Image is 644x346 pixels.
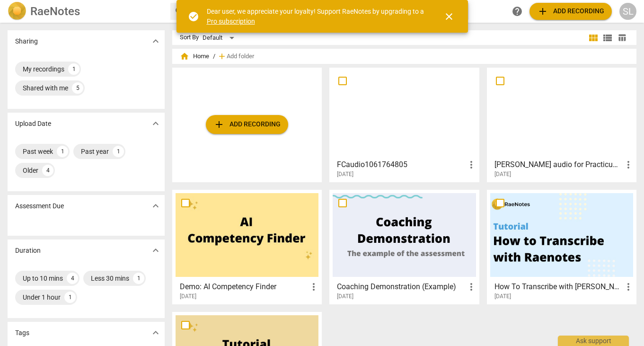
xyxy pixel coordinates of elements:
p: Sharing [15,36,38,46]
button: SL [619,3,636,20]
span: more_vert [623,159,634,170]
button: Table view [615,31,629,45]
span: more_vert [308,281,319,293]
span: Add folder [227,53,254,60]
div: Past week [23,147,53,156]
span: expand_more [150,118,161,129]
span: more_vert [466,159,477,170]
span: help [512,6,523,17]
span: view_module [588,32,599,44]
button: Show more [149,243,163,257]
div: My recordings [23,64,64,74]
a: FCaudio1061764805[DATE] [333,71,476,178]
div: Older [23,166,38,175]
a: How To Transcribe with [PERSON_NAME][DATE] [490,193,633,300]
a: Pro subscription [207,18,255,25]
div: Sort By [180,34,199,41]
span: [DATE] [180,293,196,301]
p: Duration [15,246,41,256]
div: Default [203,30,238,45]
span: add [213,119,225,130]
p: Tags [15,328,29,338]
div: 1 [133,273,144,284]
div: Dear user, we appreciate your loyalty! Support RaeNotes by upgrading to a [207,7,426,26]
div: Under 1 hour [23,293,61,302]
span: Add recording [213,119,281,130]
div: Less 30 mins [91,274,129,283]
button: List view [600,31,615,45]
button: Show more [149,116,163,131]
img: Logo [8,2,26,21]
a: Demo: AI Competency Finder[DATE] [176,193,318,300]
span: check_circle [188,11,199,22]
div: 1 [64,292,76,303]
h3: Coaching Demonstration (Example) [337,281,465,293]
span: more_vert [466,281,477,293]
button: Show more [149,326,163,340]
span: expand_more [150,200,161,212]
span: expand_more [150,327,161,338]
span: expand_more [150,245,161,256]
span: Add recording [537,6,604,17]
span: view_list [602,32,613,44]
div: Shared with me [23,83,68,93]
p: Upload Date [15,119,51,129]
button: Upload [206,115,288,134]
span: [DATE] [494,170,511,178]
div: Past year [81,147,109,156]
a: [PERSON_NAME] audio for Practicum [DATE][DATE] [490,71,633,178]
span: add [217,52,227,61]
div: 1 [113,146,124,157]
button: Show more [149,199,163,213]
button: Tile view [586,31,600,45]
span: table_chart [618,33,626,42]
a: LogoRaeNotes [8,2,163,21]
div: 1 [57,146,68,157]
a: Help [509,3,526,20]
div: Up to 10 mins [23,274,63,283]
span: more_vert [623,281,634,293]
span: [DATE] [494,293,511,301]
h3: Demo: AI Competency Finder [180,281,308,293]
div: 5 [72,82,83,94]
span: / [213,53,215,60]
button: Upload [529,3,612,20]
a: Coaching Demonstration (Example)[DATE] [333,193,476,300]
span: add [537,6,548,17]
span: search [174,6,185,17]
h3: Susan Liebold audio for Practicum Jan 30 2025 [494,159,623,170]
span: home [180,52,189,61]
span: close [443,11,455,22]
span: [DATE] [337,293,353,301]
span: [DATE] [337,170,353,178]
h3: How To Transcribe with RaeNotes [494,281,623,293]
h3: FCaudio1061764805 [337,159,465,170]
button: Show more [149,34,163,48]
span: expand_more [150,35,161,47]
button: Close [438,5,460,28]
p: Assessment Due [15,201,64,211]
div: 4 [67,273,78,284]
span: Home [180,52,209,61]
div: Ask support [558,336,629,346]
div: 4 [42,165,53,176]
div: 1 [68,63,79,75]
h2: RaeNotes [30,5,80,18]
